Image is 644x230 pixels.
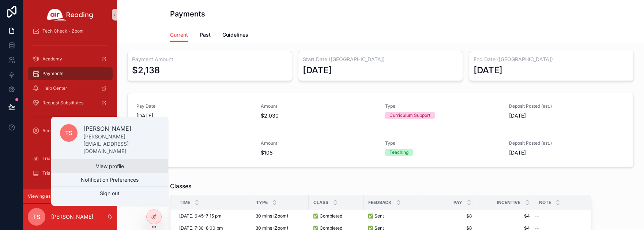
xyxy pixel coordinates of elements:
[136,112,252,119] span: [DATE]
[389,112,430,119] div: Curriculum Support
[200,31,211,38] span: Past
[136,140,252,146] span: Pay Date
[539,200,551,205] span: Note
[83,133,159,155] p: [PERSON_NAME][EMAIL_ADDRESS][DOMAIN_NAME]
[132,56,287,63] h3: Payment Amount
[28,124,113,137] a: Account
[303,56,458,63] h3: Start Date ([GEOGRAPHIC_DATA])
[497,200,520,205] span: Incentive
[28,25,113,38] a: Tech Check - Zoom
[261,112,376,119] span: $2,030
[368,213,384,219] span: ✅ Sent
[509,103,625,109] span: Deposit Posted (est.)
[136,149,252,156] span: [DATE]
[385,103,501,109] span: Type
[28,193,88,199] span: Viewing as [PERSON_NAME]
[261,103,376,109] span: Amount
[47,9,93,21] img: App logo
[170,9,205,19] h1: Payments
[83,124,159,133] p: [PERSON_NAME]
[474,56,629,63] h3: End Date ([GEOGRAPHIC_DATA])
[28,167,113,180] a: Trial Instructions
[28,52,113,66] a: Academy
[509,149,625,156] span: [DATE]
[385,140,501,146] span: Type
[256,213,288,219] span: 30 mins (Zoom)
[51,160,168,173] a: View profile
[1,35,14,48] iframe: Spotlight
[132,64,160,76] div: $2,138
[180,200,190,205] span: Time
[42,100,83,106] span: Request Substitutes
[222,31,248,38] span: Guidelines
[313,213,342,219] span: ✅ Completed
[222,28,248,43] a: Guidelines
[535,213,539,219] span: --
[256,200,268,205] span: Type
[42,128,60,134] span: Account
[42,71,63,77] span: Payments
[303,64,332,76] div: [DATE]
[261,149,376,156] span: $108
[28,67,113,80] a: Payments
[313,200,328,205] span: Class
[179,213,222,219] span: [DATE] 6:45-7:15 pm
[42,28,84,34] span: Tech Check - Zoom
[28,96,113,110] a: Request Substitutes
[481,213,530,219] span: $4
[136,103,252,109] span: Pay Date
[42,85,67,91] span: Help Center
[170,28,188,42] a: Current
[170,182,191,190] span: Classes
[261,140,376,146] span: Amount
[426,213,472,219] span: $8
[453,200,462,205] span: Pay
[65,129,72,137] span: TS
[51,187,168,200] button: Sign out
[28,82,113,95] a: Help Center
[51,213,93,220] p: [PERSON_NAME]
[170,31,188,38] span: Current
[509,140,625,146] span: Deposit Posted (est.)
[23,29,117,189] div: scrollable content
[28,152,113,165] a: Trial / Make-Up Class
[389,149,408,156] div: Teaching
[42,170,77,176] span: Trial Instructions
[42,56,62,62] span: Academy
[42,156,87,162] span: Trial / Make-Up Class
[509,112,625,119] span: [DATE]
[51,173,168,186] button: Notification Preferences
[33,212,40,221] span: TS
[474,64,502,76] div: [DATE]
[368,200,392,205] span: Feedback
[200,28,211,43] a: Past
